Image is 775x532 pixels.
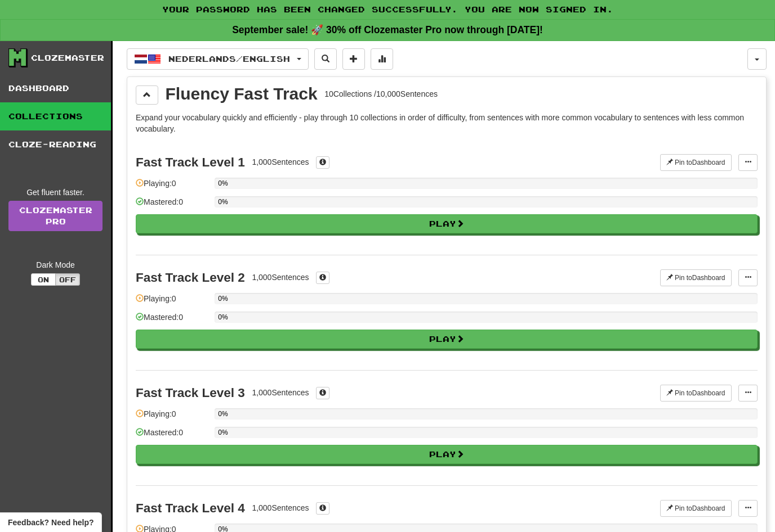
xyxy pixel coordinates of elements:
[31,52,104,64] div: Clozemaster
[136,178,209,196] div: Playing: 0
[31,273,56,286] button: On
[136,312,209,330] div: Mastered: 0
[660,385,732,402] button: Pin toDashboard
[8,517,93,528] span: Open feedback widget
[252,272,309,283] div: 1,000 Sentences
[127,48,309,70] button: Nederlands/English
[136,270,245,285] div: Fast Track Level 2
[8,201,103,231] a: ClozemasterPro
[252,387,309,398] div: 1,000 Sentences
[136,196,209,215] div: Mastered: 0
[252,502,309,513] div: 1,000 Sentences
[660,269,732,286] button: Pin toDashboard
[8,259,103,270] div: Dark Mode
[168,54,290,64] span: Nederlands / English
[136,501,245,515] div: Fast Track Level 4
[232,24,543,35] strong: September sale! 🚀 30% off Clozemaster Pro now through [DATE]!
[8,187,103,198] div: Get fluent faster.
[136,155,245,169] div: Fast Track Level 1
[660,500,732,517] button: Pin toDashboard
[314,48,337,70] button: Search sentences
[136,386,245,400] div: Fast Track Level 3
[136,214,758,233] button: Play
[55,273,80,286] button: Off
[342,48,365,70] button: Add sentence to collection
[136,445,758,464] button: Play
[136,330,758,349] button: Play
[660,154,732,171] button: Pin toDashboard
[136,112,758,134] p: Expand your vocabulary quickly and efficiently - play through 10 collections in order of difficul...
[324,88,438,100] div: 10 Collections / 10,000 Sentences
[136,427,209,445] div: Mastered: 0
[166,85,318,102] div: Fluency Fast Track
[136,293,209,312] div: Playing: 0
[136,408,209,427] div: Playing: 0
[371,48,393,70] button: More stats
[252,156,309,168] div: 1,000 Sentences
